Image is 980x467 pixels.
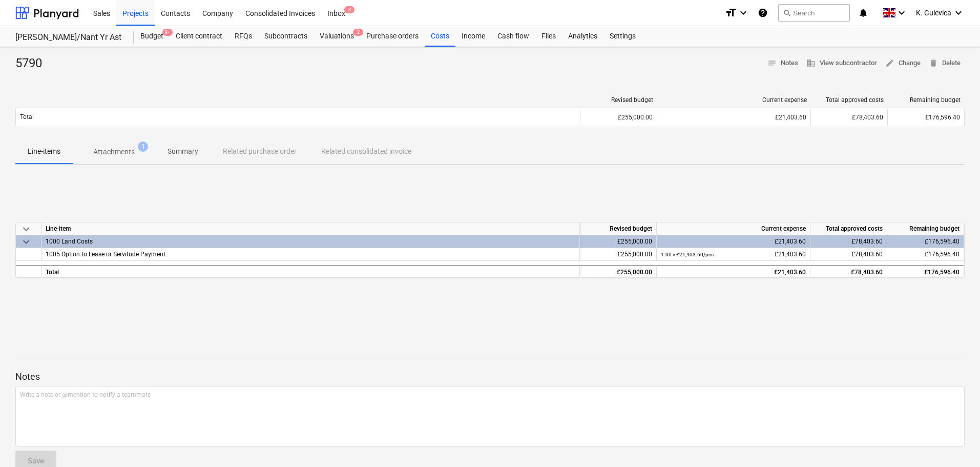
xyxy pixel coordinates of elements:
[810,235,887,248] div: £78,403.60
[162,29,173,36] span: 9+
[661,96,807,104] div: Current expense
[580,235,657,248] div: £255,000.00
[802,55,881,71] button: View subcontractor
[360,26,425,47] a: Purchase orders
[535,26,562,47] a: Files
[314,26,360,47] div: Valuations
[661,235,806,248] div: £21,403.60
[603,26,642,47] a: Settings
[138,141,148,152] span: 1
[46,251,165,258] span: 1005 Option to Lease or Servitude Payment
[661,252,714,257] small: 1.00 × £21,403.60 / pcs
[661,114,806,121] div: £21,403.60
[916,9,951,17] span: K. Gulevica
[806,57,877,69] span: View subcontractor
[925,251,960,258] span: £176,596.40
[562,26,603,47] a: Analytics
[491,26,535,47] a: Cash flow
[455,26,491,47] a: Income
[657,222,810,235] div: Current expense
[767,57,798,69] span: Notes
[314,26,360,47] a: Valuations2
[925,114,960,121] span: £176,596.40
[952,7,965,19] i: keyboard_arrow_down
[929,57,961,69] span: Delete
[725,7,737,19] i: format_size
[20,236,32,248] span: keyboard_arrow_down
[580,222,657,235] div: Revised budget
[20,113,34,121] p: Total
[737,7,749,19] i: keyboard_arrow_down
[929,418,980,467] iframe: Chat Widget
[892,96,961,104] div: Remaining budget
[810,222,887,235] div: Total approved costs
[810,109,887,126] div: £78,403.60
[887,265,964,278] div: £176,596.40
[783,9,791,17] span: search
[885,57,921,69] span: Change
[810,265,887,278] div: £78,403.60
[758,7,768,19] i: Knowledge base
[344,6,355,13] span: 3
[353,29,363,36] span: 2
[881,55,925,71] button: Change
[15,55,50,72] div: 5790
[15,32,122,43] div: [PERSON_NAME]/Nant Yr Ast
[661,266,806,279] div: £21,403.60
[925,55,965,71] button: Delete
[929,58,938,68] span: delete
[168,146,198,157] p: Summary
[661,248,806,261] div: £21,403.60
[425,26,455,47] a: Costs
[46,235,575,248] div: 1000 Land Costs
[15,371,965,383] p: Notes
[258,26,314,47] a: Subcontracts
[806,58,816,68] span: business
[134,26,170,47] div: Budget
[767,58,777,68] span: notes
[778,4,850,22] button: Search
[885,58,894,68] span: edit
[93,147,135,157] p: Attachments
[580,265,657,278] div: £255,000.00
[41,222,580,235] div: Line-item
[170,26,228,47] a: Client contract
[585,96,653,104] div: Revised budget
[851,251,883,258] span: £78,403.60
[28,146,60,157] p: Line-items
[228,26,258,47] a: RFQs
[20,223,32,235] span: keyboard_arrow_down
[763,55,802,71] button: Notes
[895,7,908,19] i: keyboard_arrow_down
[580,109,657,126] div: £255,000.00
[815,96,884,104] div: Total approved costs
[887,222,964,235] div: Remaining budget
[134,26,170,47] a: Budget9+
[858,7,868,19] i: notifications
[887,235,964,248] div: £176,596.40
[580,248,657,261] div: £255,000.00
[41,265,580,278] div: Total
